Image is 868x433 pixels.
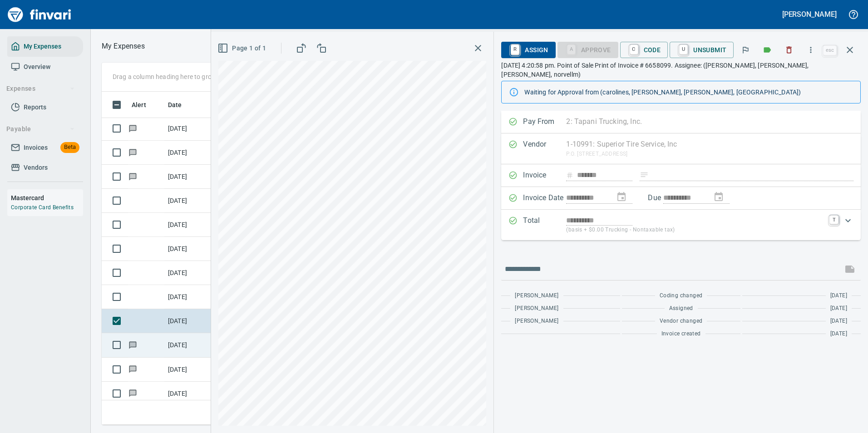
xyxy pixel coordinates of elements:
[24,102,46,113] span: Reports
[7,157,83,178] a: Vendors
[132,99,158,110] span: Alert
[113,72,246,81] p: Drag a column heading here to group the table
[557,45,618,53] div: Coding Required
[782,10,837,19] h5: [PERSON_NAME]
[660,291,703,300] span: Coding changed
[7,97,83,118] a: Reports
[210,382,291,406] td: 95724.102017
[508,42,548,58] span: Assign
[24,162,48,173] span: Vendors
[3,80,79,97] button: Expenses
[128,366,138,372] span: Has messages
[128,125,138,131] span: Has messages
[501,61,861,79] p: [DATE] 4:20:58 pm. Point of Sale Print of Invoice # 6658099. Assignee: ([PERSON_NAME], [PERSON_NA...
[164,117,210,141] td: [DATE]
[735,40,755,60] button: Flag
[620,42,668,58] button: CCode
[566,226,824,235] p: (basis + $0.00 Trucking - Nontaxable tax)
[210,237,291,261] td: [DATE] 120384265 from Superior Tire Service, Inc (1-10991)
[661,330,701,339] span: Invoice created
[6,123,75,135] span: Payable
[5,4,74,25] img: Finvari
[627,42,661,58] span: Code
[219,43,266,54] span: Page 1 of 1
[7,138,83,158] a: InvoicesBeta
[501,42,555,58] button: RAssign
[164,261,210,285] td: [DATE]
[839,258,861,280] span: This records your message into the invoice and notifies anyone mentioned
[779,40,799,60] button: Discard
[669,304,693,313] span: Assigned
[7,57,83,77] a: Overview
[164,382,210,406] td: [DATE]
[7,36,83,57] a: My Expenses
[11,193,83,203] h6: Mastercard
[164,237,210,261] td: [DATE]
[164,165,210,189] td: [DATE]
[164,213,210,237] td: [DATE]
[511,44,519,54] a: R
[210,333,291,357] td: 95479.7100
[679,44,688,54] a: U
[524,84,853,100] div: Waiting for Approval from (carolines, [PERSON_NAME], [PERSON_NAME], [GEOGRAPHIC_DATA])
[829,215,838,224] a: T
[210,141,291,165] td: 93892.8110059
[60,142,79,153] span: Beta
[830,291,847,300] span: [DATE]
[210,358,291,382] td: 95639.7100
[780,7,839,21] button: [PERSON_NAME]
[128,342,138,348] span: Has messages
[3,121,79,138] button: Payable
[515,291,558,300] span: [PERSON_NAME]
[515,317,558,326] span: [PERSON_NAME]
[102,41,145,52] nav: breadcrumb
[757,40,777,60] button: Labels
[168,99,194,110] span: Date
[830,317,847,326] span: [DATE]
[660,317,703,326] span: Vendor changed
[801,40,821,60] button: More
[501,210,861,240] div: Expand
[24,142,48,153] span: Invoices
[677,42,726,58] span: Unsubmit
[164,358,210,382] td: [DATE]
[168,99,182,110] span: Date
[128,173,138,179] span: Has messages
[164,285,210,309] td: [DATE]
[164,333,210,357] td: [DATE]
[523,215,566,235] p: Total
[164,141,210,165] td: [DATE]
[823,45,837,55] a: esc
[24,61,50,73] span: Overview
[6,83,75,94] span: Expenses
[830,330,847,339] span: [DATE]
[128,390,138,396] span: Has messages
[830,304,847,313] span: [DATE]
[216,40,270,57] button: Page 1 of 1
[11,204,74,211] a: Corporate Card Benefits
[164,189,210,213] td: [DATE]
[102,41,145,52] p: My Expenses
[164,309,210,333] td: [DATE]
[630,44,638,54] a: C
[210,261,291,285] td: 626041
[670,42,734,58] button: UUnsubmit
[821,39,861,61] span: Close invoice
[132,99,146,110] span: Alert
[515,304,558,313] span: [PERSON_NAME]
[128,149,138,155] span: Has messages
[24,41,61,52] span: My Expenses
